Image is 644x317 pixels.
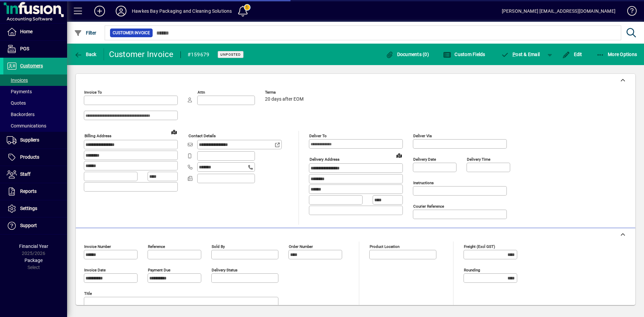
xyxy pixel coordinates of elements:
[72,27,98,39] button: Filter
[132,6,232,16] div: Hawkes Bay Packaging and Cleaning Solutions
[3,97,67,109] a: Quotes
[7,100,26,106] span: Quotes
[3,109,67,120] a: Backorders
[3,86,67,97] a: Payments
[265,90,305,95] span: Terms
[413,204,444,209] mat-label: Courier Reference
[3,200,67,217] a: Settings
[413,157,436,162] mat-label: Delivery date
[3,132,67,149] a: Suppliers
[212,268,237,272] mat-label: Delivery status
[3,74,67,86] a: Invoices
[443,52,485,57] span: Custom Fields
[502,6,615,16] div: [PERSON_NAME] [EMAIL_ADDRESS][DOMAIN_NAME]
[498,48,543,60] button: Post & Email
[3,120,67,131] a: Communications
[20,63,43,68] span: Customers
[20,137,39,143] span: Suppliers
[289,244,313,249] mat-label: Order number
[198,90,205,95] mat-label: Attn
[89,5,110,17] button: Add
[464,268,480,272] mat-label: Rounding
[109,49,174,60] div: Customer Invoice
[7,89,32,94] span: Payments
[385,52,429,57] span: Documents (0)
[74,30,97,36] span: Filter
[84,291,92,296] mat-label: Title
[413,180,434,185] mat-label: Instructions
[595,48,639,60] button: More Options
[3,166,67,183] a: Staff
[7,77,28,83] span: Invoices
[212,244,225,249] mat-label: Sold by
[84,244,111,249] mat-label: Invoice number
[148,244,165,249] mat-label: Reference
[3,149,67,166] a: Products
[384,48,431,60] button: Documents (0)
[20,206,37,211] span: Settings
[110,5,132,17] button: Profile
[7,112,35,117] span: Backorders
[3,217,67,234] a: Support
[622,1,636,23] a: Knowledge Base
[464,244,495,249] mat-label: Freight (excl GST)
[3,183,67,200] a: Reports
[7,123,46,128] span: Communications
[220,52,241,57] span: Unposted
[467,157,490,162] mat-label: Delivery time
[3,23,67,40] a: Home
[20,29,33,34] span: Home
[20,154,39,160] span: Products
[513,52,516,57] span: P
[265,97,304,102] span: 20 days after EOM
[20,223,37,228] span: Support
[67,48,104,60] app-page-header-button: Back
[72,48,98,60] button: Back
[84,268,106,272] mat-label: Invoice date
[20,46,29,51] span: POS
[413,134,432,138] mat-label: Deliver via
[370,244,399,249] mat-label: Product location
[24,258,43,263] span: Package
[187,49,210,60] div: #159679
[309,134,327,138] mat-label: Deliver To
[74,52,97,57] span: Back
[3,41,67,57] a: POS
[113,30,150,36] span: Customer Invoice
[20,189,37,194] span: Reports
[562,52,582,57] span: Edit
[560,48,584,60] button: Edit
[19,244,48,249] span: Financial Year
[20,171,31,177] span: Staff
[501,52,540,57] span: ost & Email
[441,48,487,60] button: Custom Fields
[169,126,179,137] a: View on map
[394,150,405,161] a: View on map
[148,268,170,272] mat-label: Payment due
[596,52,637,57] span: More Options
[84,90,102,95] mat-label: Invoice To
